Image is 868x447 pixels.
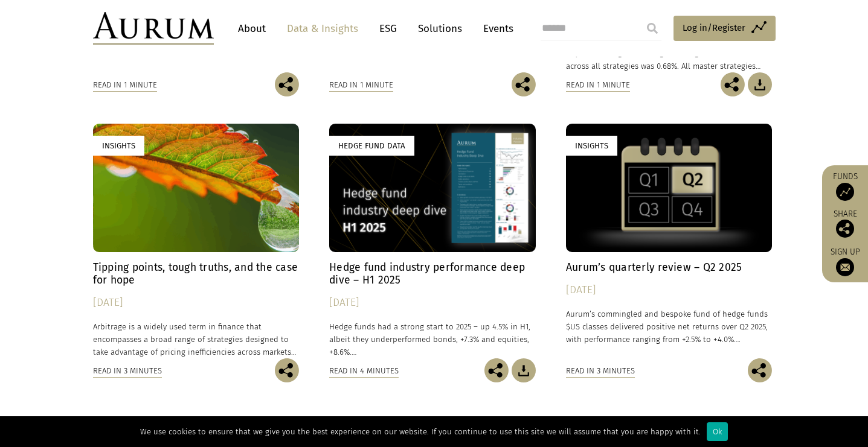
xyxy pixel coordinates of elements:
a: Sign up [828,247,862,276]
a: Log in/Register [674,16,776,41]
a: Solutions [412,17,468,40]
div: Share [828,210,862,238]
h4: Tipping points, tough truths, and the case for hope [93,261,300,287]
img: Download Article [512,358,536,382]
img: Share this post [512,72,536,97]
img: Share this post [836,220,854,238]
p: Hedge funds had a strong start to 2025 – up 4.5% in H1, albeit they underperformed bonds, +7.3% a... [329,320,536,358]
a: About [232,17,272,40]
p: Aurum’s commingled and bespoke fund of hedge funds $US classes delivered positive net returns ove... [566,308,773,346]
span: Log in/Register [683,21,745,35]
input: Submit [640,16,664,40]
div: Read in 3 minutes [93,364,162,378]
a: Insights Tipping points, tough truths, and the case for hope [DATE] Arbitrage is a widely used te... [93,124,300,358]
a: Insights Aurum’s quarterly review – Q2 2025 [DATE] Aurum’s commingled and bespoke fund of hedge f... [566,124,773,358]
img: Download Article [748,72,772,97]
img: Share this post [484,358,509,382]
div: Ok [707,422,728,441]
div: [DATE] [93,294,300,311]
div: Read in 3 minutes [566,364,635,378]
div: Read in 1 minute [93,78,157,92]
img: Aurum [93,12,214,45]
div: Read in 4 minutes [329,364,399,378]
a: Funds [828,171,862,201]
div: Insights [566,136,617,156]
img: Share this post [721,72,745,97]
div: Read in 1 minute [566,78,630,92]
div: [DATE] [329,294,536,311]
div: [DATE] [566,282,773,299]
h4: Aurum’s quarterly review – Q2 2025 [566,261,773,274]
div: Insights [93,136,144,156]
img: Sign up to our newsletter [836,258,854,276]
img: Access Funds [836,183,854,201]
img: Share this post [748,358,772,382]
a: Data & Insights [281,17,364,40]
div: Read in 1 minute [329,78,393,92]
h4: Hedge fund industry performance deep dive – H1 2025 [329,261,536,287]
a: Hedge Fund Data Hedge fund industry performance deep dive – H1 2025 [DATE] Hedge funds had a stro... [329,124,536,358]
div: Hedge Fund Data [329,136,414,156]
p: Arbitrage is a widely used term in finance that encompasses a broad range of strategies designed ... [93,320,300,358]
img: Share this post [275,72,299,97]
img: Share this post [275,358,299,382]
a: Events [477,17,513,40]
a: ESG [373,17,403,40]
